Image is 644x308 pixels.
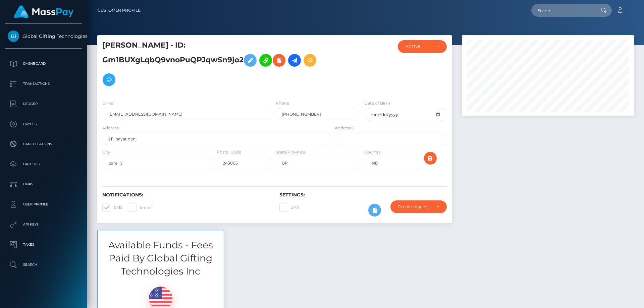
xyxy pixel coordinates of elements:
a: Dashboard [5,55,82,72]
a: Transactions [5,75,82,92]
label: Postal Code [217,149,241,155]
input: Search... [531,4,594,17]
a: Customer Profile [98,3,141,17]
label: Country [364,149,381,155]
p: Taxes [8,240,79,250]
button: Do not require [390,200,447,213]
p: API Keys [8,220,79,230]
h3: Available Funds - Fees Paid By Global Gifting Technologies Inc [98,239,224,278]
h6: Settings: [279,192,446,198]
p: User Profile [8,199,79,209]
p: Ledger [8,99,79,109]
label: 2FA [279,203,299,212]
p: Links [8,179,79,189]
label: Phone [276,100,289,106]
h5: [PERSON_NAME] - ID: Gm1BUXgLqbQ9vnoPuQPJqwSn9jo2 [102,40,328,89]
a: Cancellations [5,136,82,152]
p: Search [8,260,79,270]
label: Date of Birth [364,100,390,106]
a: Batches [5,156,82,173]
div: Do not require [398,204,431,209]
p: Dashboard [8,59,79,69]
label: SMS [102,203,122,212]
a: Taxes [5,236,82,253]
a: API Keys [5,216,82,233]
button: ACTIVE [398,40,447,53]
img: Global Gifting Technologies Inc [8,30,19,42]
a: Links [5,176,82,193]
p: Batches [8,159,79,169]
p: Payees [8,119,79,129]
label: Address [102,125,119,131]
label: E-mail [102,100,115,106]
p: Cancellations [8,139,79,149]
a: Payees [5,116,82,132]
a: Initiate Payout [288,54,301,67]
label: Address 2 [335,125,355,131]
a: Search [5,256,82,273]
a: Ledger [5,96,82,112]
img: MassPay Logo [14,5,73,18]
label: City [102,149,110,155]
a: User Profile [5,196,82,213]
span: Global Gifting Technologies Inc [5,33,82,39]
p: Transactions [8,79,79,89]
h6: Notifications: [102,192,269,198]
label: State/Province [276,149,306,155]
label: E-mail [128,203,153,212]
div: ACTIVE [406,44,431,49]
